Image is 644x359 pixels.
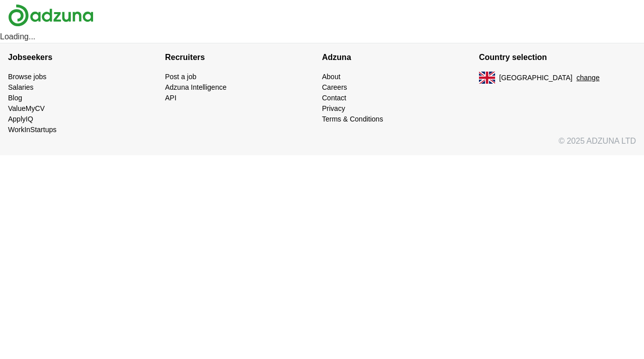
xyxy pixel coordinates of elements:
[479,43,636,72] h4: Country selection
[8,126,56,134] a: WorkInStartups
[8,83,34,91] a: Salaries
[479,72,495,84] img: UK flag
[322,115,383,123] a: Terms & Conditions
[322,83,347,91] a: Careers
[8,115,33,123] a: ApplyIQ
[499,73,573,83] span: [GEOGRAPHIC_DATA]
[577,73,600,83] button: change
[322,104,345,112] a: Privacy
[8,94,22,102] a: Blog
[322,94,346,102] a: Contact
[322,73,341,81] a: About
[165,83,226,91] a: Adzuna Intelligence
[165,94,177,102] a: API
[8,104,45,112] a: ValueMyCV
[165,73,196,81] a: Post a job
[8,4,94,27] img: Adzuna logo
[8,73,46,81] a: Browse jobs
